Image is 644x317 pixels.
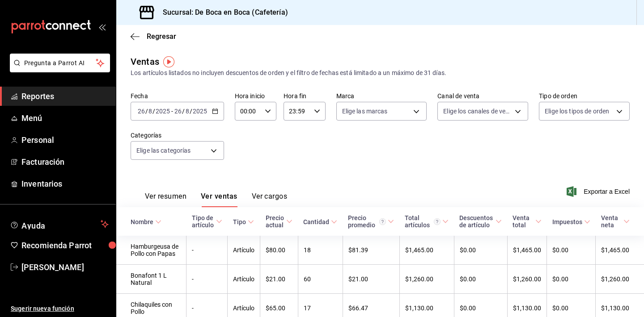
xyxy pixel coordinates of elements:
h3: Sucursal: De Boca en Boca (Cafetería) [156,7,288,18]
span: Tipo [233,218,254,225]
td: 18 [298,236,343,265]
span: Descuentos de artículo [459,214,502,229]
span: / [153,108,155,115]
td: $80.00 [260,236,298,265]
span: Facturación [21,156,109,168]
div: Impuestos [552,218,582,225]
span: Cantidad [303,218,337,225]
div: Venta total [513,214,534,229]
label: Tipo de orden [539,93,630,99]
label: Hora inicio [235,93,276,99]
span: Pregunta a Parrot AI [24,58,96,68]
div: Ventas [131,55,159,68]
td: $1,260.00 [399,265,454,294]
td: - [186,265,228,294]
td: $0.00 [547,236,596,265]
label: Marca [336,93,427,99]
td: $0.00 [547,265,596,294]
span: Elige los tipos de orden [545,107,609,116]
td: Bonafont 1 L Natural [116,265,186,294]
span: Precio promedio [348,214,394,229]
td: $81.39 [343,236,399,265]
button: Exportar a Excel [568,186,630,197]
svg: El total artículos considera cambios de precios en los artículos así como costos adicionales por ... [434,218,441,225]
div: Tipo [233,218,246,225]
span: / [145,108,148,115]
span: Inventarios [21,178,109,190]
input: ---- [192,108,208,115]
div: Nombre [131,218,153,225]
td: $21.00 [260,265,298,294]
td: $1,465.00 [596,236,644,265]
td: $1,260.00 [507,265,547,294]
input: ---- [155,108,170,115]
span: Nombre [131,218,161,225]
span: Personal [21,134,109,146]
input: -- [148,108,153,115]
div: navigation tabs [145,192,287,207]
td: $1,260.00 [596,265,644,294]
td: $0.00 [454,265,507,294]
button: Ver ventas [201,192,237,207]
span: Precio actual [266,214,292,229]
span: Elige las marcas [342,107,388,116]
button: open_drawer_menu [98,23,106,30]
label: Canal de venta [437,93,528,99]
span: Venta total [513,214,542,229]
td: $1,465.00 [507,236,547,265]
span: Sugerir nueva función [11,304,109,313]
span: Regresar [147,32,176,41]
td: Artículo [228,265,260,294]
div: Los artículos listados no incluyen descuentos de orden y el filtro de fechas está limitado a un m... [131,68,630,78]
label: Fecha [131,93,224,99]
span: Ayuda [21,219,97,229]
svg: Precio promedio = Total artículos / cantidad [379,218,386,225]
span: Reportes [21,90,109,102]
div: Precio promedio [348,214,386,229]
td: 60 [298,265,343,294]
label: Categorías [131,132,224,138]
span: Elige las categorías [136,146,191,155]
div: Cantidad [303,218,329,225]
td: - [186,236,228,265]
td: $0.00 [454,236,507,265]
td: $1,465.00 [399,236,454,265]
span: Total artículos [405,214,449,229]
button: Pregunta a Parrot AI [10,54,110,72]
input: -- [137,108,145,115]
button: Ver cargos [252,192,288,207]
img: Tooltip marker [163,56,174,67]
label: Hora fin [284,93,325,99]
div: Venta neta [601,214,622,229]
input: -- [185,108,190,115]
span: Elige los canales de venta [443,107,512,116]
td: $21.00 [343,265,399,294]
td: Artículo [228,236,260,265]
td: Hamburgeusa de Pollo con Papas [116,236,186,265]
a: Pregunta a Parrot AI [6,65,110,74]
div: Descuentos de artículo [459,214,494,229]
span: Venta neta [601,214,630,229]
input: -- [174,108,182,115]
span: Recomienda Parrot [21,239,109,251]
div: Precio actual [266,214,284,229]
span: - [171,108,173,115]
span: Menú [21,112,109,124]
div: Total artículos [405,214,441,229]
button: Regresar [131,32,176,41]
span: Impuestos [552,218,590,225]
span: Tipo de artículo [192,214,222,229]
span: / [190,108,192,115]
span: [PERSON_NAME] [21,261,109,273]
span: / [182,108,185,115]
div: Tipo de artículo [192,214,214,229]
button: Ver resumen [145,192,186,207]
